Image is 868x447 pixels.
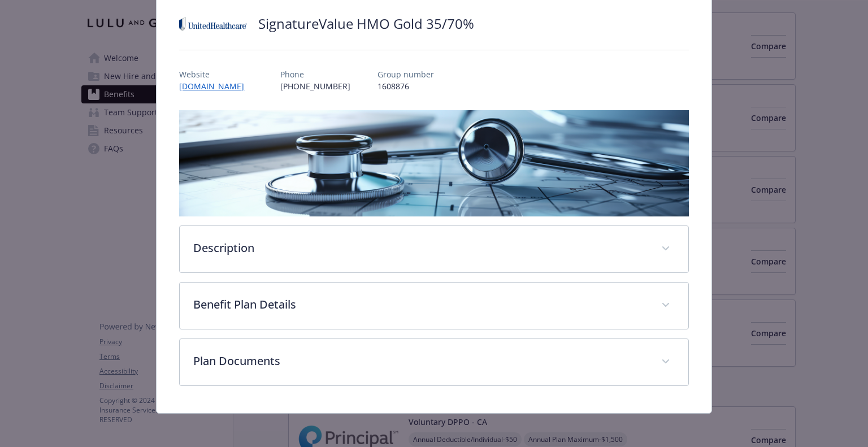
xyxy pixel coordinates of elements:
[280,68,350,80] p: Phone
[180,226,688,272] div: Description
[180,339,688,385] div: Plan Documents
[377,80,434,92] p: 1608876
[258,14,474,33] h2: SignatureValue HMO Gold 35/70%
[193,240,647,257] p: Description
[180,283,688,329] div: Benefit Plan Details
[179,68,253,80] p: Website
[193,353,647,370] p: Plan Documents
[179,7,247,41] img: United Healthcare Insurance Company
[179,81,253,92] a: [DOMAIN_NAME]
[179,110,688,216] img: banner
[193,296,647,313] p: Benefit Plan Details
[377,68,434,80] p: Group number
[280,80,350,92] p: [PHONE_NUMBER]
